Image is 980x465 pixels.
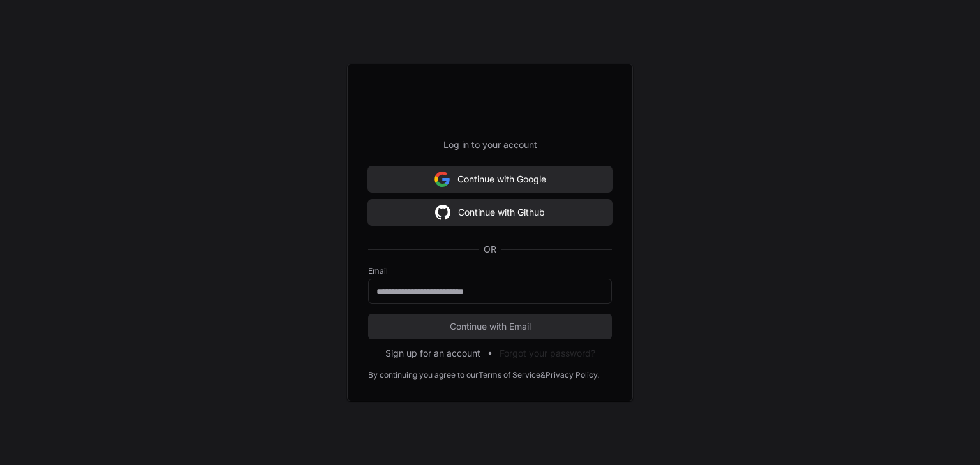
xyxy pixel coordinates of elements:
[500,347,595,360] button: Forgot your password?
[368,320,612,333] span: Continue with Email
[546,370,599,380] a: Privacy Policy.
[368,200,612,225] button: Continue with Github
[435,200,450,225] img: Sign in with google
[479,243,501,256] span: OR
[368,266,612,276] label: Email
[479,370,540,380] a: Terms of Service
[368,138,612,151] p: Log in to your account
[368,166,612,192] button: Continue with Google
[540,370,546,380] div: &
[385,347,480,360] button: Sign up for an account
[368,314,612,339] button: Continue with Email
[434,166,450,192] img: Sign in with google
[368,370,479,380] div: By continuing you agree to our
